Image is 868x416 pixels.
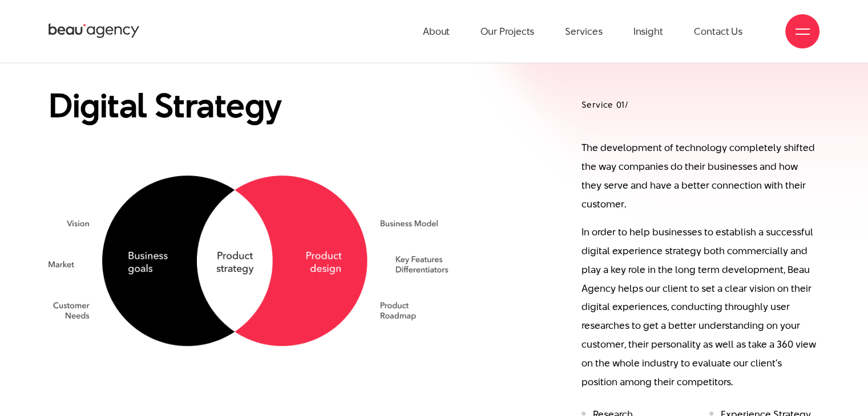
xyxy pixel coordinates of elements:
h2: Digital Strategy [49,87,448,124]
p: The development of technology completely shifted the way companies do their businesses and how th... [582,138,819,214]
p: In order to help businesses to establish a successful digital experience strategy both commercial... [582,223,819,392]
h3: Service 01/ [582,99,819,111]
